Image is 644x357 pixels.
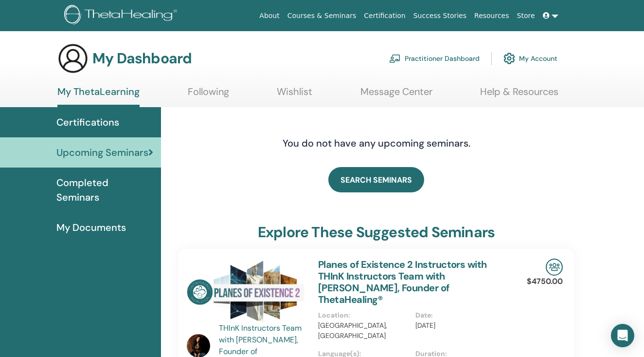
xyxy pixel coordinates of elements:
[513,7,539,25] a: Store
[318,310,410,320] p: Location :
[527,276,563,287] p: $4750.00
[64,5,180,27] img: logo.png
[546,259,563,276] img: In-Person Seminar
[258,224,495,241] h3: explore these suggested seminars
[328,167,424,192] a: SEARCH SEMINARS
[56,145,148,160] span: Upcoming Seminars
[360,86,432,105] a: Message Center
[480,86,558,105] a: Help & Resources
[470,7,513,25] a: Resources
[56,115,119,130] span: Certifications
[360,7,409,25] a: Certification
[56,220,126,235] span: My Documents
[284,7,360,25] a: Courses & Seminars
[611,324,634,347] div: Open Intercom Messenger
[92,50,192,67] h3: My Dashboard
[415,320,507,331] p: [DATE]
[57,43,89,74] img: generic-user-icon.jpg
[223,137,530,149] h4: You do not have any upcoming seminars.
[415,310,507,320] p: Date :
[389,54,401,63] img: chalkboard-teacher.svg
[277,86,312,105] a: Wishlist
[503,50,515,67] img: cog.svg
[187,259,306,325] img: Planes of Existence 2 Instructors
[255,7,283,25] a: About
[389,48,480,69] a: Practitioner Dashboard
[503,48,557,69] a: My Account
[57,86,140,107] a: My ThetaLearning
[318,320,410,341] p: [GEOGRAPHIC_DATA], [GEOGRAPHIC_DATA]
[340,175,412,185] span: SEARCH SEMINARS
[318,258,487,306] a: Planes of Existence 2 Instructors with THInK Instructors Team with [PERSON_NAME], Founder of Thet...
[56,175,153,205] span: Completed Seminars
[188,86,229,105] a: Following
[410,7,470,25] a: Success Stories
